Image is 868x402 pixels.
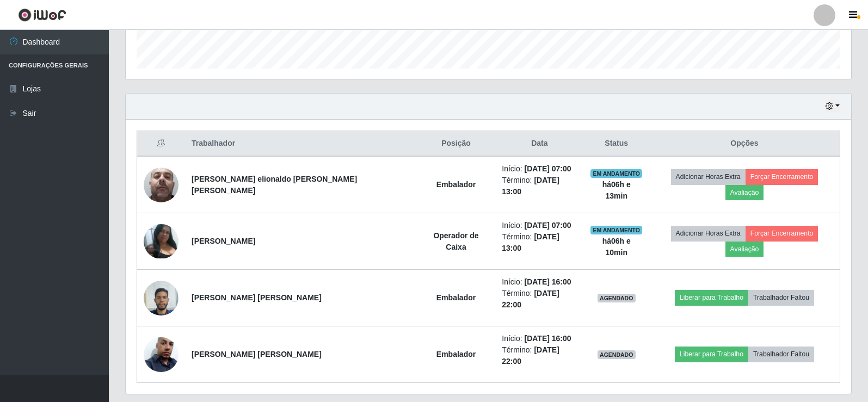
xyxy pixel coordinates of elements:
img: 1740359747198.jpeg [144,324,178,386]
time: [DATE] 07:00 [525,164,571,173]
button: Adicionar Horas Extra [671,169,746,184]
button: Avaliação [725,242,764,257]
li: Início: [502,333,577,344]
img: 1736956846445.jpeg [144,275,178,321]
button: Liberar para Trabalho [675,347,748,362]
strong: [PERSON_NAME] [PERSON_NAME] [192,293,322,302]
span: AGENDADO [598,350,636,359]
strong: Operador de Caixa [433,231,478,251]
button: Liberar para Trabalho [675,290,748,305]
span: EM ANDAMENTO [590,226,642,234]
img: CoreUI Logo [18,8,66,22]
img: 1720889909198.jpeg [144,224,178,258]
strong: Embalador [436,180,476,189]
span: AGENDADO [598,294,636,302]
li: Início: [502,220,577,231]
li: Término: [502,175,577,197]
strong: há 06 h e 13 min [602,180,631,200]
th: Posição [417,131,495,157]
button: Avaliação [725,185,764,200]
button: Adicionar Horas Extra [671,226,746,241]
li: Término: [502,344,577,367]
time: [DATE] 07:00 [525,221,571,230]
th: Data [495,131,583,157]
th: Status [584,131,649,157]
strong: [PERSON_NAME] elionaldo [PERSON_NAME] [PERSON_NAME] [192,175,357,195]
button: Trabalhador Faltou [748,290,814,305]
th: Opções [649,131,840,157]
li: Início: [502,163,577,175]
img: 1723759532306.jpeg [144,162,178,208]
strong: Embalador [436,293,476,302]
strong: [PERSON_NAME] [192,237,255,245]
span: EM ANDAMENTO [590,169,642,178]
time: [DATE] 16:00 [525,277,571,286]
button: Forçar Encerramento [746,226,818,241]
button: Trabalhador Faltou [748,347,814,362]
button: Forçar Encerramento [746,169,818,184]
strong: [PERSON_NAME] [PERSON_NAME] [192,350,322,358]
li: Término: [502,231,577,254]
li: Início: [502,276,577,288]
li: Término: [502,288,577,311]
strong: Embalador [436,350,476,358]
strong: há 06 h e 10 min [602,237,631,257]
time: [DATE] 16:00 [525,334,571,343]
th: Trabalhador [185,131,417,157]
